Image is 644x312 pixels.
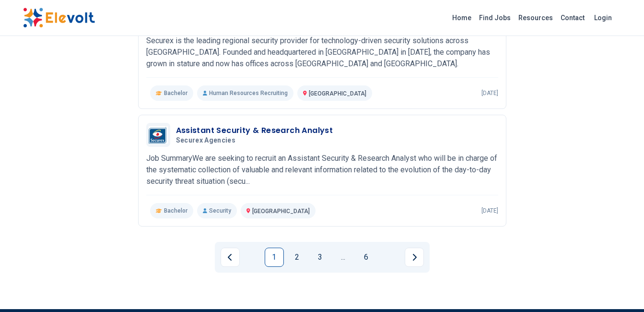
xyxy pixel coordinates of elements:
a: Resources [515,10,557,25]
a: Page 3 [311,248,330,267]
a: Login [588,8,618,27]
a: Contact [557,10,588,25]
a: Next page [405,248,424,267]
p: [DATE] [481,207,498,215]
p: [DATE] [481,89,498,97]
span: Bachelor [164,207,187,215]
a: Jump forward [334,248,353,267]
a: Page 2 [288,248,307,267]
iframe: Chat Widget [596,266,644,312]
span: Bachelor [164,89,187,97]
p: Security [197,203,237,218]
span: Securex Agencies [176,136,236,145]
img: Elevolt [23,8,95,28]
span: [GEOGRAPHIC_DATA] [252,208,310,215]
img: Securex Agencies [149,126,168,144]
h3: Assistant Security & Research Analyst [176,125,333,136]
a: Previous page [221,248,240,267]
span: [GEOGRAPHIC_DATA] [309,90,366,97]
p: Human Resources Recruiting [197,85,293,101]
ul: Pagination [221,248,424,267]
p: Securex is the leading regional security provider for technology-driven security solutions across... [146,35,498,70]
a: Page 6 [357,248,376,267]
a: Securex AgenciesAssistant Security & Research AnalystSecurex AgenciesJob SummaryWe are seeking to... [146,123,498,218]
iframe: Advertisement [522,13,621,301]
iframe: Advertisement [23,13,123,301]
a: Securex AgenciesHuman Resource AssistantSecurex AgenciesSecurex is the leading regional security ... [146,5,498,101]
a: Find Jobs [475,10,515,25]
p: Job SummaryWe are seeking to recruit an Assistant Security & Research Analyst who will be in char... [146,153,498,187]
a: Home [448,10,475,25]
a: Page 1 is your current page [265,248,284,267]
